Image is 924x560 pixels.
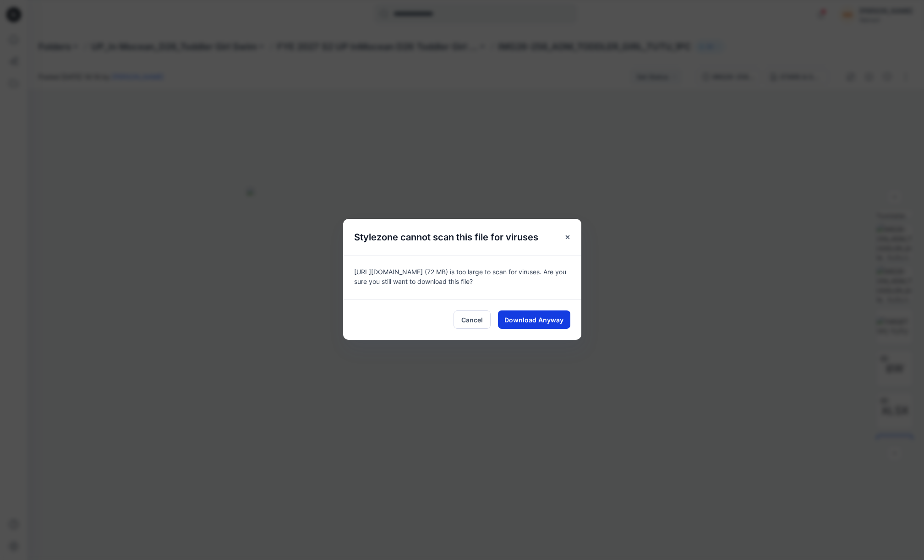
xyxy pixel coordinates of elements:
[504,315,563,325] span: Download Anyway
[461,315,483,325] span: Cancel
[498,310,570,329] button: Download Anyway
[454,310,491,329] button: Cancel
[343,219,549,256] h5: Stylezone cannot scan this file for viruses
[559,229,576,245] button: Close
[343,256,581,299] div: [URL][DOMAIN_NAME] (72 MB) is too large to scan for viruses. Are you sure you still want to downl...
